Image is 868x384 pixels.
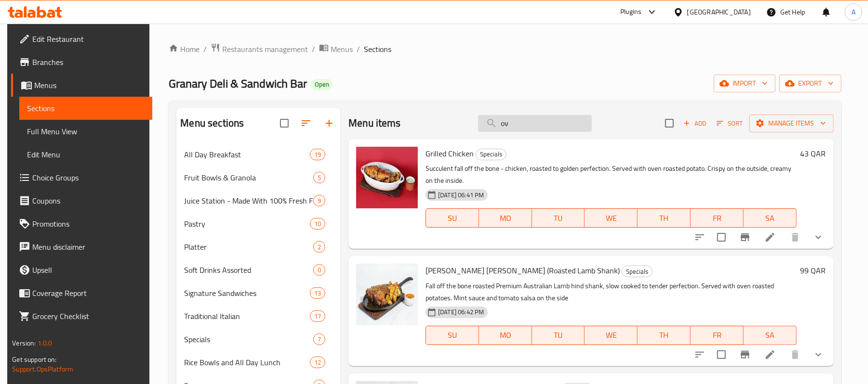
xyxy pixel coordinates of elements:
span: Sort [717,118,743,129]
div: items [310,287,325,299]
input: search [478,115,592,132]
a: Upsell [11,258,152,282]
span: Edit Restaurant [32,33,145,45]
a: Promotions [11,212,152,235]
div: Open [311,79,333,90]
span: Menus [331,43,353,55]
span: TH [641,328,687,342]
span: Fruit Bowls & Granola [184,172,313,183]
button: Branch-specific-item [734,343,757,366]
span: Promotions [32,218,145,230]
span: Branches [32,56,145,68]
button: export [779,75,841,92]
span: Specials [476,149,506,160]
div: Juice Station - Made With 100% Fresh Fruit & Veg. Blitzed Up Per Order9 [176,189,341,212]
button: MO [479,208,532,228]
span: Full Menu View [27,126,145,137]
div: items [313,195,325,206]
span: 2 [314,243,325,252]
span: FR [694,328,740,342]
a: Coverage Report [11,282,152,305]
a: Edit Menu [19,143,152,166]
button: FR [691,208,744,228]
div: Soft Drinks Assorted [184,264,313,276]
span: ⁠Granary Deli & Sandwich Bar [169,73,307,94]
span: SU [430,211,475,225]
span: Menus [34,79,145,91]
a: Menu disclaimer [11,235,152,258]
div: Pastry10 [176,212,341,235]
div: Plugins [620,6,641,18]
div: Rice Bowls and All Day Lunch [184,357,310,368]
span: [DATE] 06:42 PM [434,307,488,317]
span: 12 [310,358,325,367]
h6: 99 QAR [801,264,826,277]
span: Version: [12,337,36,349]
a: Grocery Checklist [11,305,152,328]
span: Manage items [757,117,826,129]
a: Branches [11,51,152,74]
button: SA [744,326,797,345]
div: Fruit Bowls & Granola5 [176,166,341,189]
span: [DATE] 06:41 PM [434,191,488,200]
span: Specials [184,333,313,345]
button: SU [426,208,479,228]
button: TH [638,326,691,345]
button: Add [680,116,710,131]
a: Menus [11,74,152,97]
span: Upsell [32,264,145,276]
button: show more [807,343,830,366]
span: Select section [659,113,680,133]
span: TU [536,328,581,342]
span: Add item [680,116,710,131]
span: export [787,77,834,90]
div: items [313,333,325,345]
div: [GEOGRAPHIC_DATA] [687,7,751,17]
button: sort-choices [688,343,711,366]
span: Specials [622,266,652,277]
span: MO [483,328,528,342]
span: SA [748,328,793,342]
div: items [313,264,325,276]
button: FR [691,326,744,345]
span: Sort items [710,116,749,131]
span: FR [694,211,740,225]
span: Coverage Report [32,287,145,299]
div: Soft Drinks Assorted0 [176,258,341,282]
button: delete [784,226,807,249]
span: Traditional Italian [184,310,310,322]
span: Sections [364,43,391,55]
button: Sort [714,116,746,131]
span: Select to update [711,345,732,365]
div: Platter [184,241,313,253]
button: Branch-specific-item [734,226,757,249]
span: SA [748,211,793,225]
span: Add [682,118,708,129]
a: Home [169,43,200,55]
div: items [313,172,325,183]
span: Select all sections [274,113,294,133]
a: Menus [319,43,353,55]
svg: Show Choices [813,231,824,243]
span: MO [483,211,528,225]
button: WE [585,326,638,345]
span: Open [311,80,333,89]
p: Fall off the bone roasted Premium Australian Lamb hind shank, slow cooked to tender perfection. S... [426,280,796,304]
svg: Show Choices [813,349,824,360]
a: Choice Groups [11,166,152,189]
div: Signature Sandwiches13 [176,282,341,305]
a: Edit Restaurant [11,27,152,51]
p: Succulent fall off the bone - chicken, roasted to golden perfection. Served with oven roasted pot... [426,163,796,187]
span: 7 [314,335,325,344]
span: A [852,7,855,17]
div: Rice Bowls and All Day Lunch12 [176,351,341,374]
a: Restaurants management [211,43,308,55]
div: Specials [476,149,507,160]
button: sort-choices [688,226,711,249]
span: WE [588,211,634,225]
span: Pastry [184,218,310,230]
span: 17 [310,312,325,321]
